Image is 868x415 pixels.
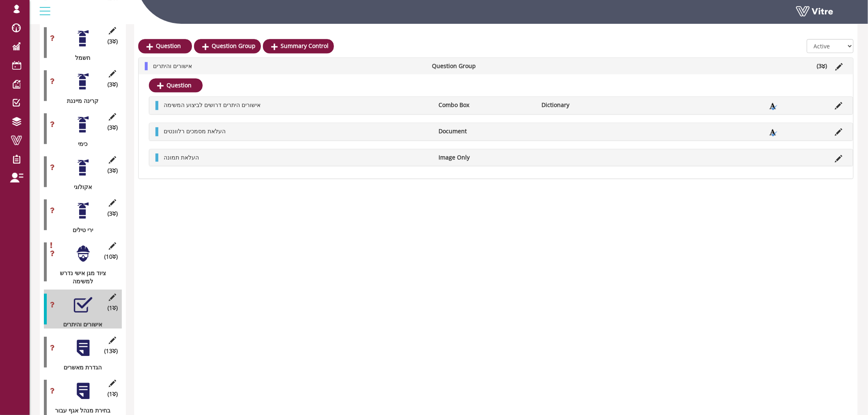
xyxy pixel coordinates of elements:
li: Image Only [434,153,537,162]
span: העלאת מסמכים רלוונטים [164,127,226,135]
span: (3 ) [107,123,118,132]
a: Question [149,78,203,92]
div: אקולוגי [44,183,116,191]
div: אישורים והיתרים [44,320,116,328]
li: Dictionary [537,101,640,109]
span: (3 ) [107,166,118,175]
span: (3 ) [107,37,118,46]
span: (3 ) [107,80,118,89]
li: Combo Box [434,101,537,109]
div: הגדרת מאשרים [44,363,116,372]
li: Question Group [428,62,533,70]
span: (10 ) [104,253,118,261]
span: העלאת תמונה [164,153,199,161]
span: אישורים היתרים דרושים לביצוע המשימה [164,101,260,109]
div: כימי [44,140,116,148]
a: Question [138,39,192,53]
div: קרינה מייננת [44,97,116,105]
span: אישורים והיתרים [153,62,192,70]
li: (3 ) [813,62,831,70]
div: ציוד מגן אישי נדרש למשימה [44,269,116,285]
a: Question Group [194,39,261,53]
span: (1 ) [107,304,118,312]
li: Document [434,127,537,135]
span: (13 ) [104,347,118,355]
div: ירי טילים [44,226,116,234]
span: (1 ) [107,390,118,398]
a: Summary Control [263,39,334,53]
span: (3 ) [107,210,118,218]
div: חשמל [44,54,116,62]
